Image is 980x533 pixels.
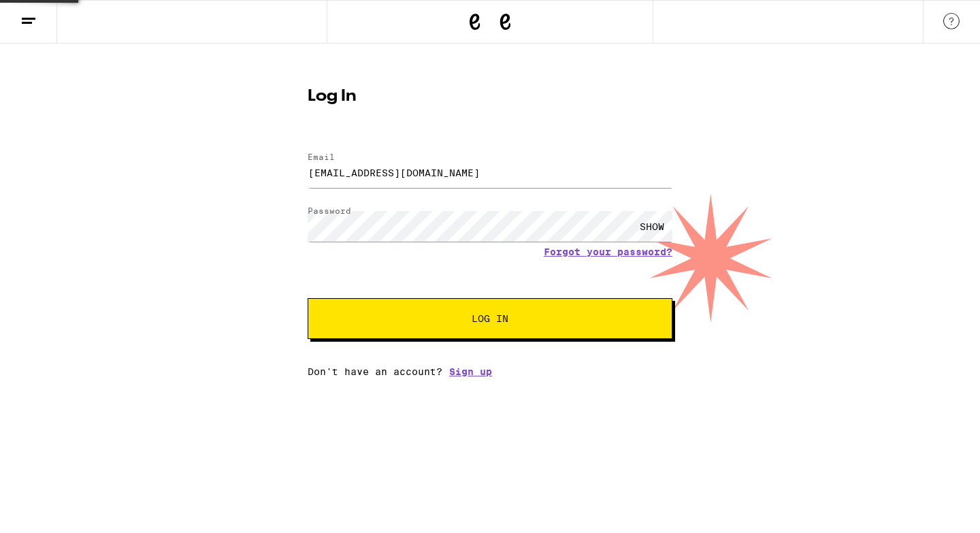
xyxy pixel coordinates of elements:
div: Don't have an account? [308,366,672,377]
div: SHOW [632,211,672,242]
label: Email [308,152,335,161]
label: Password [308,206,351,215]
a: Sign up [449,366,492,377]
a: Forgot your password? [544,246,672,257]
button: Log In [308,298,672,339]
span: Log In [472,314,508,323]
h1: Log In [308,88,672,105]
span: Hi. Need any help? [8,10,98,20]
input: Email [308,157,672,188]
